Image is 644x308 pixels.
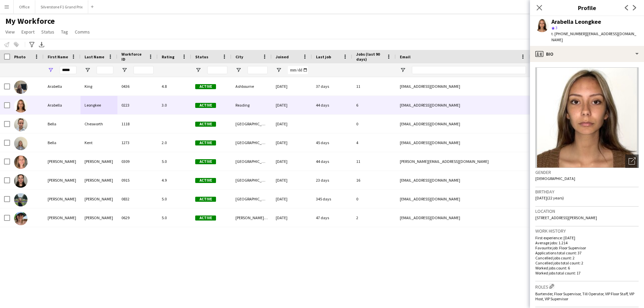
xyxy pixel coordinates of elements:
div: [PERSON_NAME] [44,190,80,208]
img: Bella Chesworth [14,118,28,131]
app-action-btn: Advanced filters [28,41,36,49]
button: Open Filter Menu [121,67,127,73]
div: 3.0 [158,96,191,114]
div: [DATE] [272,77,312,96]
span: [STREET_ADDRESS][PERSON_NAME] [535,215,597,220]
div: 0 [352,190,396,208]
div: [EMAIL_ADDRESS][DOMAIN_NAME] [396,77,530,96]
div: 345 days [312,190,352,208]
div: 6 [352,96,396,114]
div: 0436 [117,77,158,96]
div: [PERSON_NAME] [44,208,80,227]
span: Status [41,29,54,35]
div: Arabella Leongkee [551,19,601,25]
div: [EMAIL_ADDRESS][DOMAIN_NAME] [396,208,530,227]
div: [PERSON_NAME], Caerphilly [231,208,272,227]
span: 3 [555,25,557,30]
span: Export [21,29,35,35]
div: [DATE] [272,115,312,133]
div: Open photos pop-in [625,155,639,168]
button: Silverstone F1 Grand Prix [35,0,88,13]
div: 2 [352,208,396,227]
span: Active [195,178,216,183]
button: Office [14,0,35,13]
div: 5.0 [158,208,191,227]
div: 0915 [117,171,158,189]
a: Tag [58,27,71,36]
div: [GEOGRAPHIC_DATA] [231,171,272,189]
span: Active [195,122,216,127]
button: Open Filter Menu [400,67,406,73]
div: Chesworth [80,115,117,133]
div: 47 days [312,208,352,227]
h3: Gender [535,169,639,175]
a: Status [39,27,57,36]
span: Comms [75,29,90,35]
a: Comms [72,27,93,36]
p: Worked jobs total count: 17 [535,270,639,275]
input: Joined Filter Input [288,66,308,74]
button: Open Filter Menu [85,67,91,73]
div: Arabella [44,96,80,114]
span: Bartender, Floor Supervisor, Till Operator, VIP Floor Staff, VIP Host, VIP Supervisor [535,291,634,301]
div: Bella [44,133,80,152]
img: Bella Kent [14,137,28,150]
div: 23 days [312,171,352,189]
div: [PERSON_NAME] [80,208,117,227]
span: My Workforce [5,16,55,26]
div: 5.0 [158,152,191,171]
div: [PERSON_NAME] [80,152,117,171]
span: First Name [48,54,68,59]
div: 2.0 [158,133,191,152]
div: [EMAIL_ADDRESS][DOMAIN_NAME] [396,133,530,152]
span: Email [400,54,411,59]
div: 37 days [312,77,352,96]
div: [GEOGRAPHIC_DATA] [231,115,272,133]
button: Open Filter Menu [48,67,54,73]
input: City Filter Input [248,66,268,74]
span: [DATE] (22 years) [535,195,564,200]
div: 0309 [117,152,158,171]
div: [EMAIL_ADDRESS][DOMAIN_NAME] [396,96,530,114]
div: 4.9 [158,171,191,189]
div: [DATE] [272,190,312,208]
div: [PERSON_NAME] [44,171,80,189]
div: 0 [352,115,396,133]
p: Worked jobs count: 6 [535,265,639,270]
h3: Birthday [535,189,639,195]
div: [PERSON_NAME][EMAIL_ADDRESS][DOMAIN_NAME] [396,152,530,171]
span: Tag [61,29,68,35]
img: Crew avatar or photo [535,67,639,168]
span: Active [195,103,216,108]
div: 45 days [312,133,352,152]
span: Jobs (last 90 days) [356,52,384,62]
div: 4.8 [158,77,191,96]
span: Workforce ID [121,52,146,62]
img: Arabella Leongkee [14,99,28,113]
div: [PERSON_NAME] [80,171,117,189]
a: Export [19,27,37,36]
app-action-btn: Export XLSX [38,41,46,49]
span: Active [195,215,216,221]
input: Last Name Filter Input [97,66,113,74]
span: Last Name [85,54,104,59]
h3: Work history [535,228,639,234]
p: Cancelled jobs total count: 2 [535,260,639,265]
div: 4 [352,133,396,152]
div: 16 [352,171,396,189]
input: Status Filter Input [207,66,227,74]
a: View [3,27,17,36]
div: Arabella [44,77,80,96]
p: First experience: [DATE] [535,235,639,240]
p: Favourite job: Floor Supervisor [535,245,639,250]
div: [DATE] [272,152,312,171]
span: Active [195,197,216,202]
span: t. [PHONE_NUMBER] [551,31,586,36]
div: [PERSON_NAME] [44,152,80,171]
p: Average jobs: 1.214 [535,240,639,245]
img: Arabella King [14,80,28,94]
p: Cancelled jobs count: 2 [535,255,639,260]
span: Active [195,159,216,164]
input: Workforce ID Filter Input [133,66,154,74]
div: [DATE] [272,208,312,227]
